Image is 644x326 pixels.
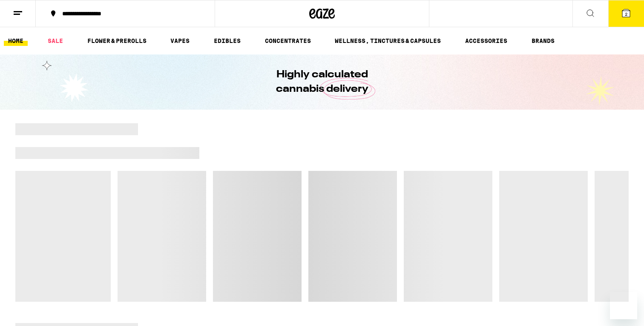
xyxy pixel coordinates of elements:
a: BRANDS [527,36,559,46]
a: FLOWER & PREROLLS [83,36,151,46]
iframe: Button to launch messaging window [610,292,637,319]
a: EDIBLES [210,36,245,46]
a: HOME [4,36,28,46]
a: VAPES [166,36,194,46]
a: SALE [43,36,67,46]
h1: Highly calculated cannabis delivery [252,68,392,96]
a: ACCESSORIES [461,36,512,46]
span: 2 [625,11,627,17]
button: 2 [608,0,644,27]
a: WELLNESS, TINCTURES & CAPSULES [331,36,445,46]
a: CONCENTRATES [261,36,315,46]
